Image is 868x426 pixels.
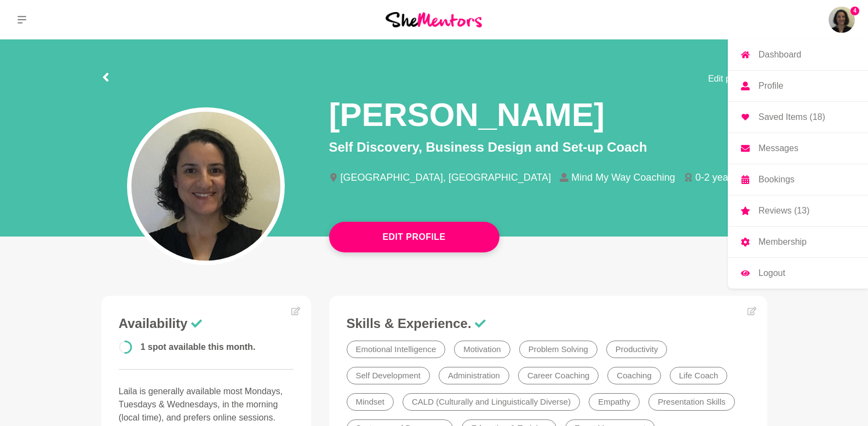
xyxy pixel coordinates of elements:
h3: Skills & Experience. [347,315,750,332]
li: 0-2 years [684,172,745,182]
span: 4 [850,7,859,15]
img: Laila Punj [829,7,855,33]
span: 1 spot available this month. [141,342,256,352]
h3: Availability [119,315,294,332]
p: Messages [758,144,798,153]
span: Edit profile [708,72,750,85]
p: Membership [758,238,807,246]
a: Saved Items (18) [728,102,868,133]
img: She Mentors Logo [386,12,482,27]
p: Dashboard [758,50,801,59]
button: Edit Profile [329,222,499,252]
li: Mind My Way Coaching [560,172,683,182]
h1: [PERSON_NAME] [329,94,605,135]
a: Laila Punj4DashboardProfileSaved Items (18)MessagesBookingsReviews (13)MembershipLogout [829,7,855,33]
p: Bookings [758,175,795,184]
p: Logout [758,269,785,278]
p: Profile [758,82,783,90]
a: Dashboard [728,39,868,70]
p: Self Discovery, Business Design and Set-up Coach [329,137,767,157]
a: Profile [728,71,868,101]
p: Saved Items (18) [758,113,825,122]
a: Messages [728,133,868,164]
p: Laila is generally available most Mondays, Tuesdays & Wednesdays, in the morning (local time), an... [119,385,294,424]
a: Bookings [728,164,868,195]
a: Reviews (13) [728,195,868,226]
p: Reviews (13) [758,206,809,215]
li: [GEOGRAPHIC_DATA], [GEOGRAPHIC_DATA] [329,172,560,182]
